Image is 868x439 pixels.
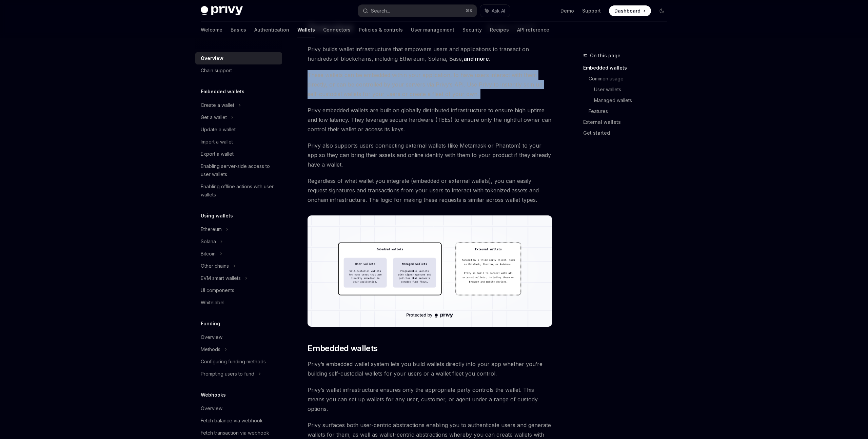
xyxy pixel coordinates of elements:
[201,333,222,341] div: Overview
[195,64,282,77] a: Chain support
[594,84,673,95] a: User wallets
[201,250,216,258] div: Bitcoin
[466,8,473,14] span: ⌘ K
[323,22,351,38] a: Connectors
[297,22,315,38] a: Wallets
[201,299,224,307] div: Whitelabel
[201,274,241,282] div: EVM smart wallets
[201,262,229,270] div: Other chains
[195,52,282,64] a: Overview
[656,5,667,16] button: Toggle dark mode
[201,320,220,328] h5: Funding
[358,5,477,17] button: Search...⌘K
[201,345,220,354] div: Methods
[201,101,234,109] div: Create a wallet
[201,404,222,413] div: Overview
[583,117,673,128] a: External wallets
[201,54,223,62] div: Overview
[308,70,552,99] span: These wallets can be embedded within your application, to have users interact with them directly,...
[201,391,226,399] h5: Webhooks
[594,95,673,106] a: Managed wallets
[254,22,289,38] a: Authentication
[195,160,282,180] a: Enabling server-side access to user wallets
[201,150,234,158] div: Export a wallet
[201,6,243,16] img: dark logo
[195,415,282,427] a: Fetch balance via webhook
[462,22,482,38] a: Security
[201,417,263,425] div: Fetch balance via webhook
[308,215,552,327] img: images/walletoverview.png
[201,126,236,134] div: Update a wallet
[201,429,269,437] div: Fetch transaction via webhook
[195,180,282,201] a: Enabling offline actions with user wallets
[560,7,574,14] a: Demo
[195,427,282,439] a: Fetch transaction via webhook
[201,183,278,199] div: Enabling offline actions with user wallets
[308,176,552,205] span: Regardless of what wallet you integrate (embedded or external wallets), you can easily request si...
[609,5,651,16] a: Dashboard
[195,331,282,343] a: Overview
[308,106,552,134] span: Privy embedded wallets are built on globally distributed infrastructure to ensure high uptime and...
[517,22,549,38] a: API reference
[195,284,282,297] a: UI components
[490,22,509,38] a: Recipes
[492,7,505,14] span: Ask AI
[195,123,282,136] a: Update a wallet
[195,136,282,148] a: Import a wallet
[201,286,234,294] div: UI components
[308,385,552,414] span: Privy’s wallet infrastructure ensures only the appropriate party controls the wallet. This means ...
[201,138,233,146] div: Import a wallet
[201,212,233,220] h5: Using wallets
[589,73,673,84] a: Common usage
[201,162,278,178] div: Enabling server-side access to user wallets
[582,7,601,14] a: Support
[201,88,244,96] h5: Embedded wallets
[308,141,552,169] span: Privy also supports users connecting external wallets (like Metamask or Phantom) to your app so t...
[201,370,254,378] div: Prompting users to fund
[195,402,282,415] a: Overview
[308,44,552,63] span: Privy builds wallet infrastructure that empowers users and applications to transact on hundreds o...
[589,106,673,117] a: Features
[201,113,227,121] div: Get a wallet
[359,22,403,38] a: Policies & controls
[201,225,222,233] div: Ethereum
[583,128,673,138] a: Get started
[195,297,282,309] a: Whitelabel
[371,7,390,15] div: Search...
[583,62,673,73] a: Embedded wallets
[614,7,640,14] span: Dashboard
[411,22,454,38] a: User management
[201,66,232,75] div: Chain support
[480,5,510,17] button: Ask AI
[463,55,489,62] a: and more
[195,356,282,368] a: Configuring funding methods
[201,22,222,38] a: Welcome
[201,358,266,366] div: Configuring funding methods
[201,237,216,246] div: Solana
[231,22,246,38] a: Basics
[195,148,282,160] a: Export a wallet
[308,343,377,354] span: Embedded wallets
[590,52,620,60] span: On this page
[308,359,552,378] span: Privy’s embedded wallet system lets you build wallets directly into your app whether you’re build...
